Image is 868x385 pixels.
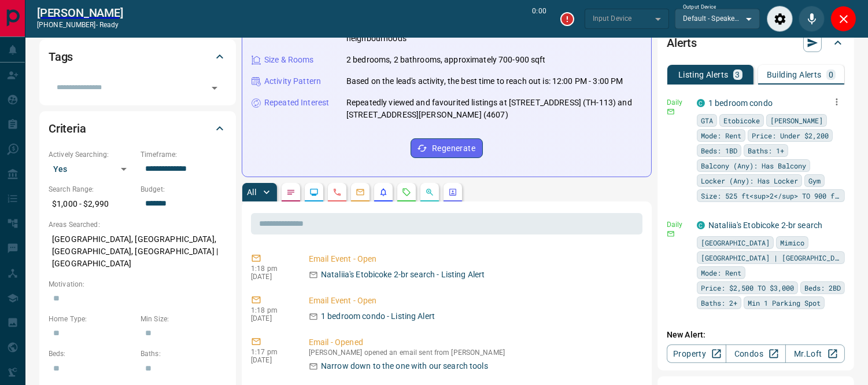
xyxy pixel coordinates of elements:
p: Search Range: [49,184,135,195]
p: [DATE] [251,314,291,322]
p: 1:17 pm [251,348,291,356]
svg: Opportunities [425,188,434,197]
p: Listing Alerts [678,71,729,79]
div: Close [830,6,856,32]
a: Property [667,344,726,363]
div: Yes [49,160,135,178]
p: Repeatedly viewed and favourited listings at [STREET_ADDRESS] (TH-113) and [STREET_ADDRESS][PERSO... [346,97,642,121]
p: 1:18 pm [251,306,291,314]
p: 2 bedrooms, 2 bathrooms, approximately 700-900 sqft [346,54,546,66]
a: [PERSON_NAME] [37,6,123,20]
p: Areas Searched: [49,219,227,230]
label: Output Device [683,3,716,11]
span: Price: Under $2,200 [752,130,829,141]
p: Timeframe: [141,149,227,160]
span: [GEOGRAPHIC_DATA] | [GEOGRAPHIC_DATA] [701,252,841,263]
a: Nataliia's Etobicoke 2-br search [708,221,822,230]
p: [DATE] [251,356,291,364]
p: Repeated Interest [264,97,329,109]
span: Min 1 Parking Spot [748,297,821,309]
p: Activity Pattern [264,75,321,87]
p: 0 [829,71,833,79]
p: 3 [736,71,740,79]
svg: Agent Actions [448,188,457,197]
p: Email Event - Open [309,295,638,307]
p: Narrow down to the one with our search tools [321,360,488,372]
span: Beds: 1BD [701,145,737,156]
p: 1:18 pm [251,265,291,273]
p: $1,000 - $2,990 [49,195,135,214]
p: 1 bedroom condo - Listing Alert [321,310,435,322]
span: Mode: Rent [701,130,741,141]
div: Criteria [49,115,227,142]
p: [PERSON_NAME] opened an email sent from [PERSON_NAME] [309,349,638,357]
p: [PHONE_NUMBER] - [37,20,123,30]
a: Condos [726,344,785,363]
a: 1 bedroom condo [708,98,773,108]
p: 0:00 [532,6,546,32]
p: New Alert: [667,329,845,341]
span: Balcony (Any): Has Balcony [701,160,806,171]
span: Etobicoke [723,115,760,126]
p: Daily [667,97,690,108]
svg: Notes [286,188,296,197]
span: Price: $2,500 TO $3,000 [701,282,794,294]
div: Alerts [667,29,845,57]
span: Baths: 2+ [701,297,737,309]
svg: Email [667,230,675,238]
svg: Requests [402,188,411,197]
p: Motivation: [49,279,227,289]
span: Baths: 1+ [748,145,784,156]
p: Budget: [141,184,227,195]
p: Daily [667,219,690,230]
span: GTA [701,115,713,126]
svg: Lead Browsing Activity [309,188,319,197]
p: Email Event - Open [309,253,638,265]
p: All [247,188,256,196]
svg: Listing Alerts [379,188,388,197]
h2: Alerts [667,34,697,52]
p: Min Size: [141,314,227,324]
span: [GEOGRAPHIC_DATA] [701,237,770,248]
svg: Email [667,108,675,116]
p: Size & Rooms [264,54,314,66]
div: Tags [49,43,227,71]
p: Baths: [141,349,227,359]
span: Beds: 2BD [804,282,841,294]
p: Email - Opened [309,336,638,349]
span: [PERSON_NAME] [770,115,823,126]
span: Gym [808,175,821,186]
span: Size: 525 ft<sup>2</sup> TO 900 ft<sup>2</sup> [701,190,841,201]
h2: Criteria [49,119,86,138]
span: ready [99,21,119,29]
div: Audio Settings [767,6,793,32]
p: Nataliia's Etobicoke 2-br search - Listing Alert [321,269,485,281]
p: [GEOGRAPHIC_DATA], [GEOGRAPHIC_DATA], [GEOGRAPHIC_DATA], [GEOGRAPHIC_DATA] | [GEOGRAPHIC_DATA] [49,230,227,273]
div: condos.ca [697,99,705,107]
svg: Calls [333,188,342,197]
p: [DATE] [251,273,291,281]
p: Home Type: [49,314,135,324]
span: Mimico [780,237,804,248]
p: Actively Searching: [49,149,135,160]
p: Beds: [49,349,135,359]
button: Open [206,80,223,96]
p: Building Alerts [767,71,822,79]
div: Default - Speakers (Realtek(R) Audio) [675,9,760,28]
div: Mute [799,6,825,32]
span: Locker (Any): Has Locker [701,175,798,186]
p: Based on the lead's activity, the best time to reach out is: 12:00 PM - 3:00 PM [346,75,623,87]
a: Mr.Loft [785,344,845,363]
span: Mode: Rent [701,267,741,278]
svg: Emails [356,188,365,197]
button: Regenerate [411,138,483,158]
h2: Tags [49,47,73,66]
div: condos.ca [697,221,705,229]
